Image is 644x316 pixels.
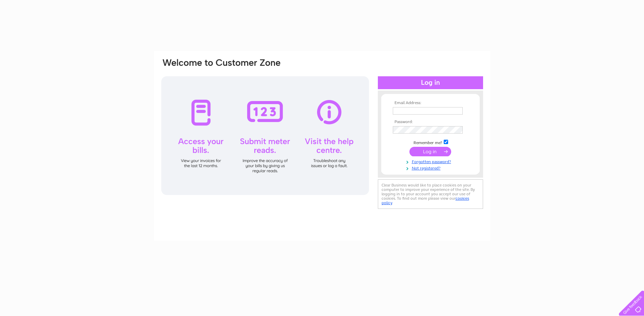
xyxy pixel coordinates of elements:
[391,101,470,105] th: Email Address:
[393,158,470,164] a: Forgotten password?
[378,179,483,209] div: Clear Business would like to place cookies on your computer to improve your experience of the sit...
[409,147,451,156] input: Submit
[391,120,470,124] th: Password:
[391,139,470,145] td: Remember me?
[382,196,469,205] a: cookies policy
[393,164,470,171] a: Not registered?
